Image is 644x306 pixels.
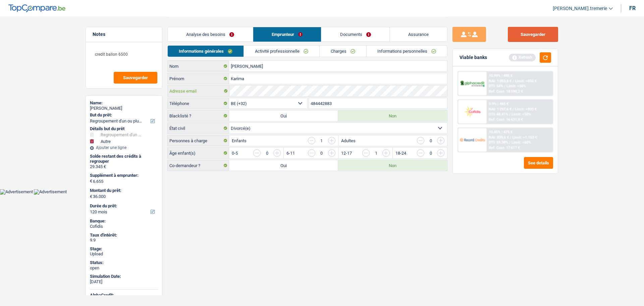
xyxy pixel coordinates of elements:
[168,27,253,42] a: Analyse des besoins
[90,126,158,132] div: Détails but du prêt
[90,233,158,238] div: Taux d'intérêt:
[168,61,229,71] label: Nom
[390,27,447,42] a: Assurance
[168,110,229,121] label: Blacklisté ?
[629,5,636,11] div: fr
[90,246,158,252] div: Stage:
[229,110,338,121] label: Oui
[168,123,229,134] label: État civil
[320,46,366,57] a: Charges
[168,98,229,109] label: Téléphone
[90,188,157,193] label: Montant du prêt:
[489,140,508,145] span: DTI: 59.38%
[90,106,158,111] div: [PERSON_NAME]
[90,251,158,257] div: Upload
[489,112,508,116] span: DTI: 48.41%
[553,6,607,11] span: [PERSON_NAME].tremerie
[524,157,553,169] button: See details
[90,293,158,298] div: AlphaCredit:
[90,178,92,184] span: €
[509,112,511,116] span: /
[90,279,158,285] div: [DATE]
[90,100,158,106] div: Name:
[321,27,389,42] a: Documents
[229,160,338,171] label: Oui
[515,107,537,111] span: Limit: >800 €
[90,218,158,224] div: Banque:
[123,75,148,80] span: Sauvegarder
[34,189,67,195] img: Advertisement
[114,72,157,84] button: Sauvegarder
[90,154,158,164] div: Solde restant des crédits à regrouper
[168,148,229,158] label: Âge enfant(s)
[253,27,321,42] a: Emprunteur
[90,224,158,229] div: Cofidis
[506,84,526,88] span: Limit: <50%
[90,265,158,271] div: open
[264,151,270,155] div: 0
[367,46,447,57] a: Informations personnelles
[509,54,536,61] div: Refresh
[460,55,487,60] div: Viable banks
[93,32,155,37] h5: Notes
[509,140,511,145] span: /
[309,98,447,109] input: 401020304
[489,146,520,150] div: Ref. Cost: 17 617 €
[489,102,508,106] div: 9.9% | 465 €
[338,110,447,121] label: Non
[513,107,514,111] span: /
[168,46,244,57] a: Informations générales
[512,135,537,140] span: Limit: >1.153 €
[90,164,158,169] div: 29.345 €
[244,46,319,57] a: Activité professionnelle
[489,117,523,122] div: Ref. Cost: 16 631,8 €
[341,139,356,143] label: Adultes
[168,73,229,84] label: Prénom
[338,160,447,171] label: Non
[489,107,512,111] span: NAI: 1 297,6 €
[460,134,485,146] img: Record Credits
[168,160,229,171] label: Co-demandeur ?
[489,73,513,78] div: 10.99% | 485 €
[319,139,325,143] div: 1
[512,112,531,116] span: Limit: <50%
[513,79,514,83] span: /
[90,274,158,279] div: Simulation Date:
[489,84,503,88] span: DTI: 54%
[90,203,157,209] label: Durée du prêt:
[168,86,229,96] label: Adresse email
[232,139,247,143] label: Enfants
[547,3,613,14] a: [PERSON_NAME].tremerie
[508,27,558,42] button: Sauvegarder
[90,145,158,150] div: Ajouter une ligne
[168,135,229,146] label: Personnes à charge
[489,130,513,134] div: 10.45% | 475 €
[8,4,65,12] img: TopCompare Logo
[510,135,511,140] span: /
[90,260,158,265] div: Status:
[90,238,158,243] div: 9.9
[428,139,434,143] div: 0
[460,80,485,88] img: AlphaCredit
[460,105,485,118] img: Cofidis
[504,84,505,88] span: /
[489,89,523,94] div: Ref. Cost: 18 590,2 €
[512,140,531,145] span: Limit: <60%
[90,194,92,199] span: €
[489,79,512,83] span: NAI: 1 053,8 €
[489,135,509,140] span: NAI: 839,6 €
[232,151,238,155] label: 0-5
[515,79,537,83] span: Limit: >850 €
[90,173,157,178] label: Supplément à emprunter:
[90,112,157,118] label: But du prêt:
